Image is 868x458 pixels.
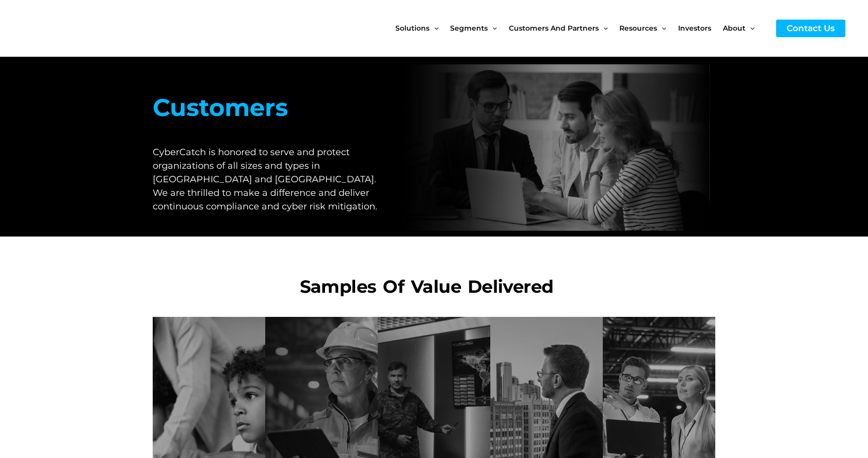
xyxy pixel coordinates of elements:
span: Segments [450,7,488,49]
span: Menu Toggle [429,7,439,49]
h2: Customers [153,89,382,126]
img: CyberCatch [18,8,138,49]
span: Menu Toggle [657,7,666,49]
span: About [723,7,745,49]
span: Solutions [395,7,429,49]
span: Resources [619,7,657,49]
a: Investors [678,7,723,49]
span: Menu Toggle [599,7,608,49]
h1: Samples of value delivered [153,274,700,300]
span: Menu Toggle [488,7,497,49]
span: Customers and Partners [509,7,599,49]
nav: Site Navigation: New Main Menu [395,7,766,49]
span: Menu Toggle [745,7,754,49]
span: Investors [678,7,711,49]
a: Contact Us [776,20,845,37]
h1: CyberCatch is honored to serve and protect organizations of all sizes and types in [GEOGRAPHIC_DA... [153,146,382,213]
